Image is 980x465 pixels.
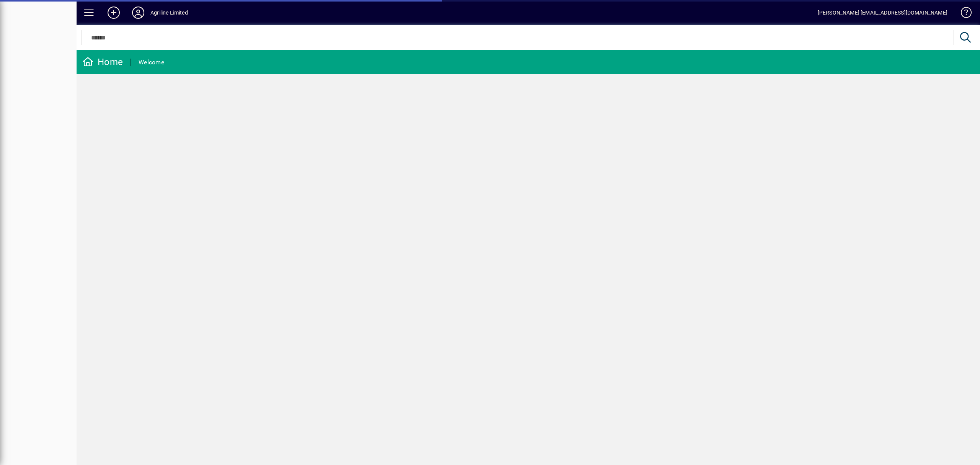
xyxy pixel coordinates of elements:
button: Profile [126,6,150,20]
div: Home [82,56,123,68]
button: Add [101,6,126,20]
div: Welcome [139,56,164,69]
div: [PERSON_NAME] [EMAIL_ADDRESS][DOMAIN_NAME] [818,7,947,19]
a: Knowledge Base [955,2,970,26]
div: Agriline Limited [150,7,188,19]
